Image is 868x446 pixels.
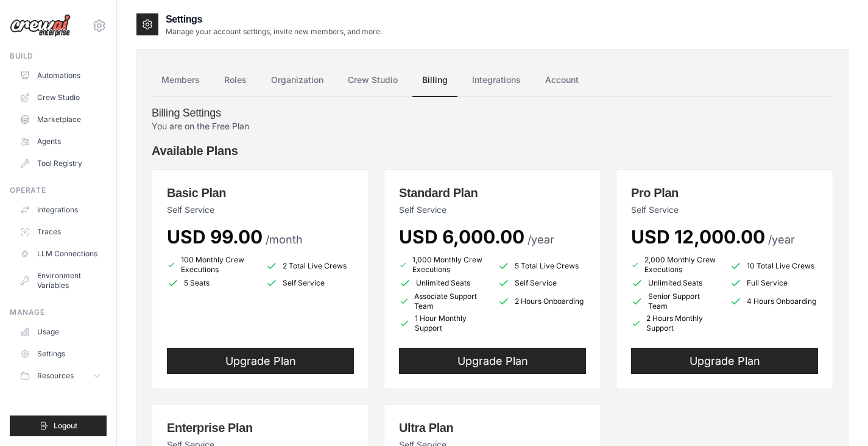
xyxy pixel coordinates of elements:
[10,415,107,436] button: Logout
[167,204,354,216] p: Self Service
[167,184,354,201] h3: Basic Plan
[261,64,333,97] a: Organization
[15,200,107,220] a: Integrations
[730,257,819,275] li: 10 Total Live Crews
[167,419,354,436] h3: Enterprise Plan
[631,292,720,311] li: Senior Support Team
[730,292,819,311] li: 4 Hours Onboarding
[631,226,765,248] span: USD 12,000.00
[462,64,531,97] a: Integrations
[399,226,524,248] span: USD 6,000.00
[166,12,382,27] h2: Settings
[399,292,488,311] li: Associate Support Team
[10,14,71,37] img: Logo
[152,142,833,159] h4: Available Plans
[338,64,408,97] a: Crew Studio
[399,277,488,289] li: Unlimited Seats
[15,366,107,386] button: Resources
[10,51,107,61] div: Build
[167,348,354,374] button: Upgrade Plan
[631,255,720,275] li: 2,000 Monthly Crew Executions
[15,266,107,295] a: Environment Variables
[498,257,587,275] li: 5 Total Live Crews
[768,233,795,246] span: /year
[15,244,107,264] a: LLM Connections
[152,120,833,132] p: You are on the Free Plan
[15,88,107,107] a: Crew Studio
[631,277,720,289] li: Unlimited Seats
[399,204,586,216] p: Self Service
[15,154,107,173] a: Tool Registry
[498,277,587,289] li: Self Service
[167,277,256,289] li: 5 Seats
[528,233,554,246] span: /year
[266,277,355,289] li: Self Service
[631,314,720,333] li: 2 Hours Monthly Support
[15,66,107,85] a: Automations
[167,226,263,248] span: USD 99.00
[15,110,107,129] a: Marketplace
[37,371,74,381] span: Resources
[10,308,107,317] div: Manage
[15,132,107,151] a: Agents
[399,348,586,374] button: Upgrade Plan
[498,292,587,311] li: 2 Hours Onboarding
[152,64,210,97] a: Members
[15,344,107,364] a: Settings
[399,255,488,275] li: 1,000 Monthly Crew Executions
[399,419,586,436] h3: Ultra Plan
[15,322,107,342] a: Usage
[631,184,818,201] h3: Pro Plan
[631,348,818,374] button: Upgrade Plan
[730,277,819,289] li: Full Service
[631,204,818,216] p: Self Service
[399,314,488,333] li: 1 Hour Monthly Support
[167,255,256,275] li: 100 Monthly Crew Executions
[266,233,303,246] span: /month
[10,185,107,195] div: Operate
[535,64,588,97] a: Account
[412,64,457,97] a: Billing
[54,421,77,431] span: Logout
[399,184,586,201] h3: Standard Plan
[214,64,256,97] a: Roles
[166,27,382,37] p: Manage your account settings, invite new members, and more.
[152,107,833,120] h4: Billing Settings
[266,257,355,275] li: 2 Total Live Crews
[15,222,107,242] a: Traces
